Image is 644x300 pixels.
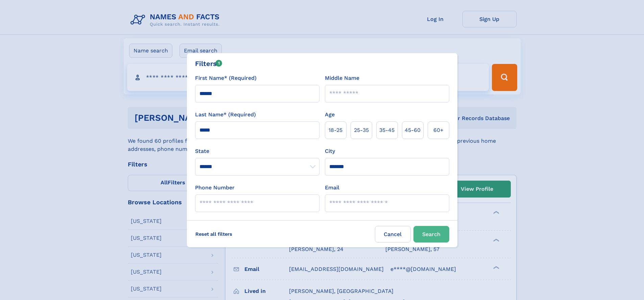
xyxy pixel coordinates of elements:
[195,147,319,155] label: State
[325,184,339,192] label: Email
[195,111,256,119] label: Last Name* (Required)
[329,126,342,134] span: 18‑25
[354,126,369,134] span: 25‑35
[195,59,222,69] div: Filters
[195,184,235,192] label: Phone Number
[405,126,421,134] span: 45‑60
[433,126,444,134] span: 60+
[325,147,335,155] label: City
[379,126,395,134] span: 35‑45
[195,74,257,82] label: First Name* (Required)
[413,226,449,243] button: Search
[325,74,359,82] label: Middle Name
[325,111,335,119] label: Age
[375,226,411,243] label: Cancel
[191,226,237,242] label: Reset all filters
